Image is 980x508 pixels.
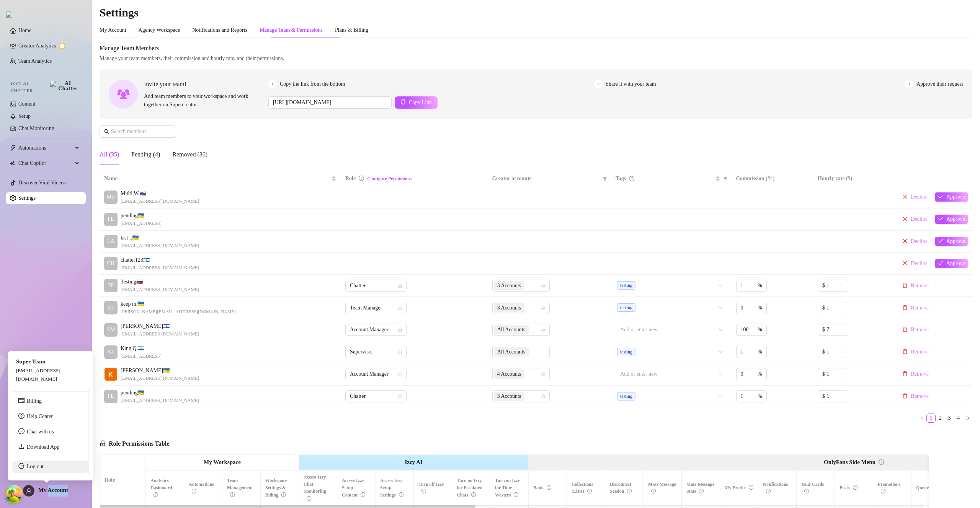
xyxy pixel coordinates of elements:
span: Remove [911,305,929,311]
span: info-circle [154,492,158,497]
a: Team Analytics [18,58,52,64]
span: team [541,306,546,310]
span: build [4,497,9,502]
a: Home [18,28,31,33]
span: 2 [594,80,603,88]
span: Access Izzy - Chat Monitoring [304,474,328,501]
span: info-circle [307,496,311,501]
span: right [965,416,970,420]
a: 1 [927,414,935,422]
div: Agency Workspace [139,26,180,34]
span: Access Izzy Setup - Content [342,478,365,498]
li: 1 [926,414,936,423]
div: Pending (4) [131,150,160,159]
span: team [541,283,546,288]
a: Content [18,101,35,107]
span: Workspace Settings & Billing [265,478,287,498]
span: info-circle [853,485,857,490]
th: Hourly rate ($) [813,171,895,186]
span: close [902,238,908,244]
a: Chat Monitoring [18,125,54,131]
span: Promotions [878,482,900,494]
span: PE [108,392,114,401]
span: delete [902,283,908,288]
img: AI Chatter [50,81,80,91]
span: filter [722,173,729,184]
span: Chatter [350,391,402,402]
span: pending 🇺🇦 [121,389,199,397]
span: testing [617,348,635,356]
span: Approve [946,238,965,244]
span: [EMAIL_ADDRESS] [121,353,162,360]
span: Remove [911,327,929,333]
span: Chat with us [27,429,54,435]
span: info-circle [192,489,196,493]
span: Analytics Dashboard [150,478,172,498]
h2: Settings [100,5,972,20]
span: close [902,261,908,266]
span: Manage Team Members [100,44,972,53]
button: Approve [935,259,968,268]
span: info-circle [399,492,403,497]
span: PE [108,215,114,223]
input: Search members [111,127,165,136]
th: Role [100,455,146,506]
span: lock [398,350,402,354]
span: info-circle [281,492,286,497]
span: lock [100,440,106,446]
span: 3 [905,80,913,88]
span: Decline [911,238,928,244]
span: Remove [911,371,929,377]
span: Disconnect Session [610,482,632,494]
span: My Profile [725,485,753,490]
span: Decline [911,194,928,200]
span: Team Management [227,478,253,498]
span: info-circle [699,489,704,493]
button: Decline [899,259,931,268]
button: Copy Link [395,96,438,109]
a: Settings [18,195,36,201]
span: info-circle [471,492,476,497]
span: Account Manager [350,324,402,335]
span: Approve [946,194,965,200]
span: Mass Message [648,482,676,494]
span: 3 Accounts [494,281,525,290]
span: check [938,261,943,266]
button: Remove [899,347,932,357]
span: testing [617,303,635,312]
span: filter [723,176,728,181]
span: [PERSON_NAME] 🇮🇱 [121,322,199,331]
span: All Accounts [494,325,529,334]
span: Mass Message Stats [686,482,714,494]
span: close [902,194,908,199]
span: [PERSON_NAME] 🇺🇦 [121,366,199,375]
a: Billing [27,398,42,404]
span: pending 🇺🇦 [121,212,162,220]
span: Decline [911,216,928,222]
span: Remove [911,283,929,289]
span: [PERSON_NAME][EMAIL_ADDRESS][DOMAIN_NAME] [121,308,236,316]
span: testing [617,281,635,290]
span: Add team members to your workspace and work together on Supercreator. [144,92,265,109]
span: 4 Accounts [494,370,525,379]
span: info-circle [881,489,885,493]
span: left [920,416,924,420]
button: Remove [899,325,932,334]
button: Remove [899,370,932,379]
span: info-circle [230,492,235,497]
button: left [917,414,926,423]
span: CH [107,259,114,268]
span: info-circle [361,492,365,497]
div: My Account [100,26,126,34]
span: [EMAIL_ADDRESS][DOMAIN_NAME] [16,368,60,382]
button: Approve [935,192,968,202]
strong: My Workspace [204,459,241,465]
span: last t. 🇺🇦 [121,234,199,242]
span: delete [902,371,908,376]
span: info-circle [587,489,592,493]
span: 3 Accounts [497,282,521,290]
span: question-circle [629,176,634,181]
span: team [541,394,546,399]
span: My Account [38,487,68,493]
a: Creator Analytics exclamation-circle [18,40,80,52]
